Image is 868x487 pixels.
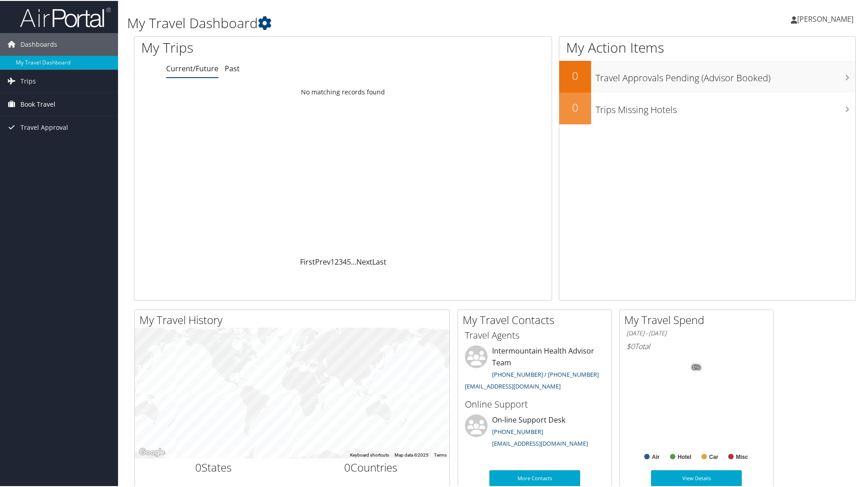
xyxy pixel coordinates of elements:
[492,427,543,435] a: [PHONE_NUMBER]
[465,328,605,341] h3: Travel Agents
[559,37,855,56] h1: My Action Items
[395,452,429,457] span: Map data ©2025
[626,328,766,337] h6: [DATE] - [DATE]
[315,256,330,266] a: Prev
[343,256,347,266] a: 4
[460,344,609,393] li: Intermountain Health Advisor Team
[225,63,240,73] a: Past
[139,311,449,327] h2: My Travel History
[559,92,855,123] a: 0Trips Missing Hotels
[559,99,591,114] h2: 0
[626,340,766,350] h6: Total
[489,469,580,486] a: More Contacts
[300,256,315,266] a: First
[791,5,863,32] a: [PERSON_NAME]
[434,452,447,457] a: Terms (opens in new tab)
[596,66,855,84] h3: Travel Approvals Pending (Advisor Booked)
[559,60,855,92] a: 0Travel Approvals Pending (Advisor Booked)
[127,13,617,32] h1: My Travel Dashboard
[492,438,588,447] a: [EMAIL_ADDRESS][DOMAIN_NAME]
[141,37,371,56] h1: My Trips
[195,459,202,474] span: 0
[20,115,68,138] span: Travel Approval
[137,446,167,457] img: Google
[137,446,167,457] a: Open this area in Google Maps (opens a new window)
[20,92,55,115] span: Book Travel
[492,369,599,378] a: [PHONE_NUMBER] / [PHONE_NUMBER]
[463,311,612,327] h2: My Travel Contacts
[651,469,742,486] a: View Details
[330,256,335,266] a: 1
[356,256,372,266] a: Next
[347,256,351,266] a: 5
[299,459,443,474] h2: Countries
[693,364,700,369] tspan: 0%
[142,459,286,474] h2: States
[736,453,748,459] text: Misc
[20,32,57,55] span: Dashboards
[460,413,609,451] li: On-line Support Desk
[596,98,855,115] h3: Trips Missing Hotels
[20,69,36,92] span: Trips
[350,451,389,457] button: Keyboard shortcuts
[339,256,343,266] a: 3
[166,63,218,73] a: Current/Future
[626,340,635,350] span: $0
[465,381,561,389] a: [EMAIL_ADDRESS][DOMAIN_NAME]
[351,256,356,266] span: …
[797,13,853,23] span: [PERSON_NAME]
[709,453,718,459] text: Car
[335,256,339,266] a: 2
[344,459,350,474] span: 0
[465,397,605,410] h3: Online Support
[652,453,660,459] text: Air
[134,83,552,99] td: No matching records found
[20,6,111,27] img: airportal-logo.png
[624,311,773,327] h2: My Travel Spend
[559,67,591,83] h2: 0
[372,256,386,266] a: Last
[678,453,691,459] text: Hotel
